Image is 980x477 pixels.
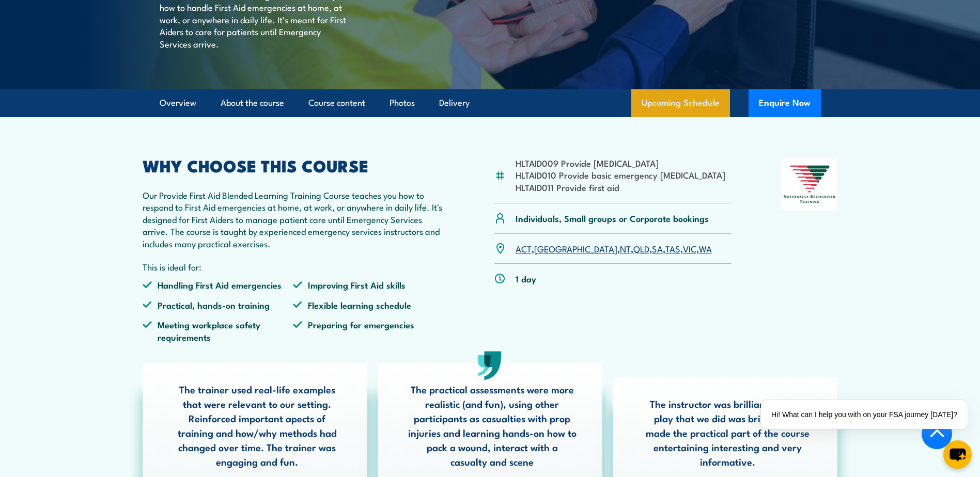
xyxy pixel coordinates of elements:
[143,299,293,311] li: Practical, hands-on training
[516,243,712,255] p: , , , , , , ,
[516,212,709,224] p: Individuals, Small groups or Corporate bookings
[665,242,680,255] a: TAS
[652,242,663,255] a: SA
[516,181,725,193] li: HLTAID011 Provide first aid
[761,400,968,429] div: Hi! What can I help you with on your FSA journey [DATE]?
[516,157,725,169] li: HLTAID009 Provide [MEDICAL_DATA]
[143,319,293,343] li: Meeting workplace safety requirements
[782,158,838,211] img: Nationally Recognised Training logo.
[293,279,444,291] li: Improving First Aid skills
[293,319,444,343] li: Preparing for emergencies
[143,261,444,273] p: This is ideal for:
[643,396,812,469] p: The instructor was brilliant the role play that we did was brilliant. He made the practical part ...
[749,89,821,117] button: Enquire Now
[221,89,284,117] a: About the course
[683,242,696,255] a: VIC
[390,89,415,117] a: Photos
[143,279,293,291] li: Handling First Aid emergencies
[293,299,444,311] li: Flexible learning schedule
[516,273,536,284] p: 1 day
[631,89,730,117] a: Upcoming Schedule
[516,169,725,181] li: HLTAID010 Provide basic emergency [MEDICAL_DATA]
[633,242,649,255] a: QLD
[173,382,341,469] p: The trainer used real-life examples that were relevant to our setting. Reinforced important apect...
[160,89,196,117] a: Overview
[408,382,577,469] p: The practical assessments were more realistic (and fun), using other participants as casualties w...
[699,242,712,255] a: WA
[439,89,470,117] a: Delivery
[943,440,972,469] button: chat-button
[143,158,444,172] h2: WHY CHOOSE THIS COURSE
[534,242,617,255] a: [GEOGRAPHIC_DATA]
[143,189,444,249] p: Our Provide First Aid Blended Learning Training Course teaches you how to respond to First Aid em...
[620,242,631,255] a: NT
[308,89,365,117] a: Course content
[516,242,532,255] a: ACT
